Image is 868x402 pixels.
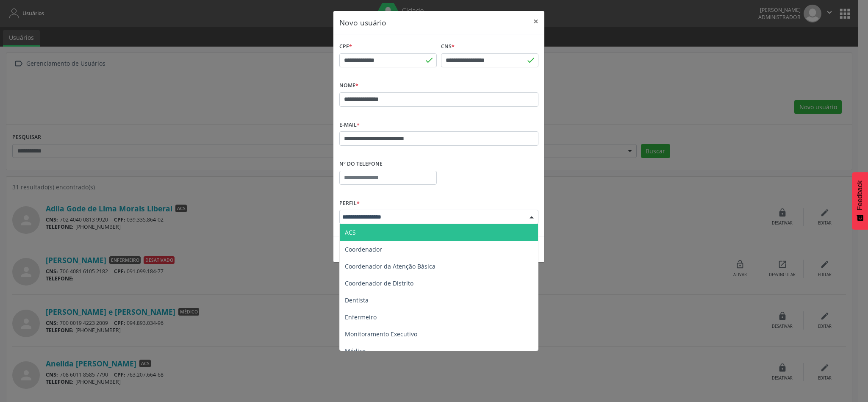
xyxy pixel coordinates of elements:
span: Médico [345,347,366,355]
span: ACS [345,228,356,236]
label: Perfil [339,197,360,210]
h5: Novo usuário [339,17,386,28]
button: Close [527,11,544,32]
button: Feedback - Mostrar pesquisa [852,172,868,230]
span: Coordenador de Distrito [345,279,413,287]
label: Nome [339,79,358,92]
span: done [526,55,535,65]
label: CNS [441,40,455,53]
label: CPF [339,40,352,53]
label: E-mail [339,119,360,132]
span: Coordenador da Atenção Básica [345,262,435,270]
label: Nº do Telefone [339,158,383,171]
span: Monitoramento Executivo [345,330,417,338]
span: Feedback [856,180,864,210]
span: Coordenador [345,245,382,253]
span: Enfermeiro [345,313,377,321]
span: done [424,55,434,65]
span: Dentista [345,296,369,304]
